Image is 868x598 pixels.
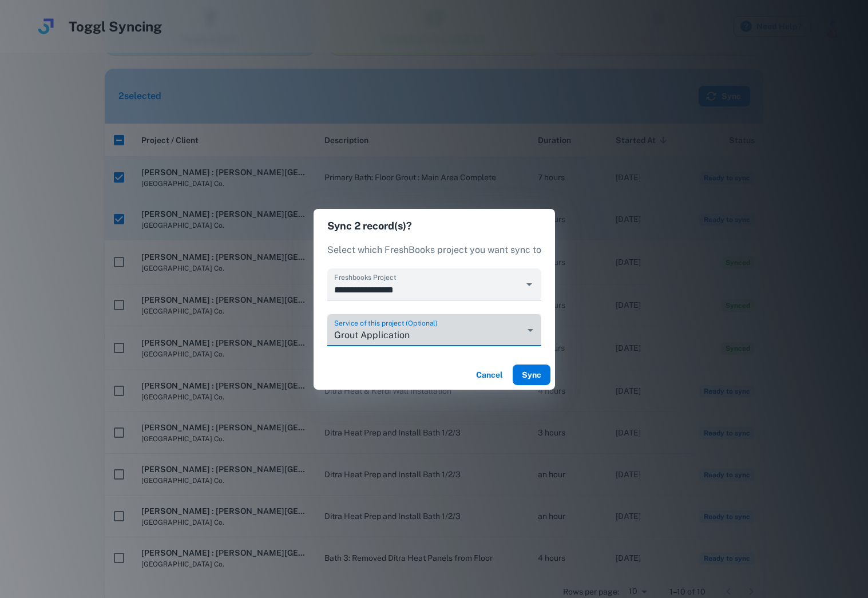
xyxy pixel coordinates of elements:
label: Freshbooks Project [334,272,396,282]
label: Service of this project (Optional) [334,318,438,328]
button: Cancel [471,365,508,385]
button: Open [521,276,537,292]
p: Select which FreshBooks project you want sync to [327,243,541,257]
h2: Sync 2 record(s)? [314,209,555,243]
button: Sync [513,365,550,385]
div: Grout Application [327,314,541,346]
